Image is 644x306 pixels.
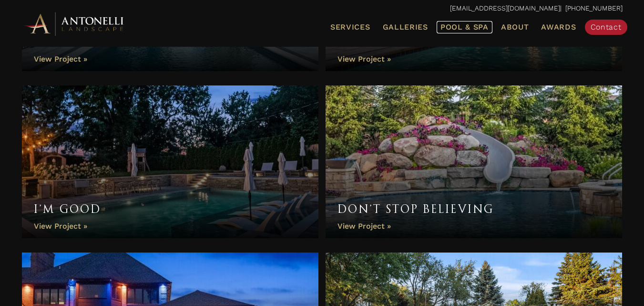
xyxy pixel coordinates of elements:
a: Awards [537,21,580,33]
span: Awards [541,22,576,32]
span: About [501,23,529,31]
span: Galleries [383,22,428,32]
span: Contact [591,22,622,32]
a: [EMAIL_ADDRESS][DOMAIN_NAME] [450,4,560,12]
a: Pool & Spa [437,21,492,33]
a: Services [327,21,374,33]
a: About [497,21,533,33]
a: Galleries [379,21,432,33]
span: Services [330,23,370,31]
img: Antonelli Horizontal Logo [22,11,127,37]
p: | [PHONE_NUMBER] [22,2,623,15]
span: Pool & Spa [440,22,489,32]
a: Contact [585,20,627,35]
